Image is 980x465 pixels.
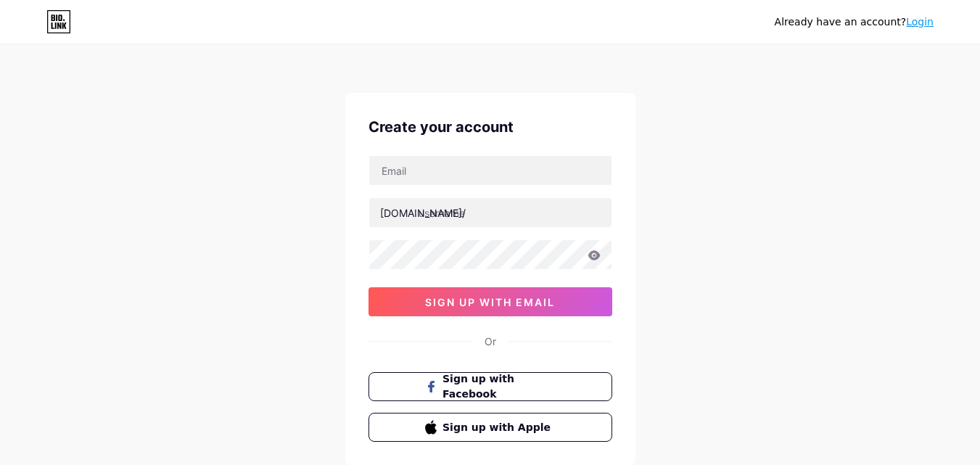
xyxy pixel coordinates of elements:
button: Sign up with Facebook [368,372,612,401]
div: Create your account [368,116,612,138]
span: sign up with email [425,296,555,308]
button: Sign up with Apple [368,413,612,442]
span: Sign up with Facebook [442,371,555,402]
input: username [369,198,612,227]
span: Sign up with Apple [442,420,555,435]
button: sign up with email [368,287,612,316]
input: Email [369,156,612,185]
div: [DOMAIN_NAME]/ [380,205,466,221]
div: Or [485,334,496,349]
a: Login [906,16,934,28]
div: Already have an account? [775,15,934,30]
